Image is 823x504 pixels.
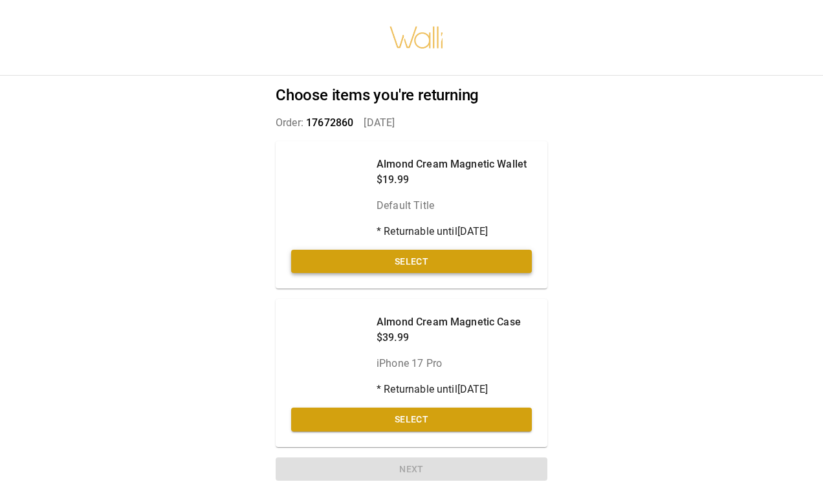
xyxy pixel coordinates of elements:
[377,382,521,397] p: * Returnable until [DATE]
[389,10,444,65] img: walli-inc.myshopify.com
[377,314,521,330] p: Almond Cream Magnetic Case
[377,330,521,345] p: $39.99
[306,116,353,129] span: 17672860
[377,198,527,214] p: Default Title
[377,157,527,172] p: Almond Cream Magnetic Wallet
[377,356,521,371] p: iPhone 17 Pro
[276,115,547,131] p: Order: [DATE]
[276,86,547,105] h2: Choose items you're returning
[377,172,527,188] p: $19.99
[291,408,532,432] button: Select
[291,250,532,274] button: Select
[377,224,527,239] p: * Returnable until [DATE]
